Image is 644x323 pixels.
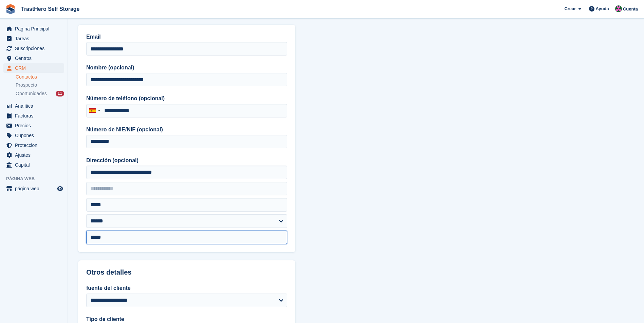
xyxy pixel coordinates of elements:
[86,268,287,276] h2: Otros detalles
[56,185,64,193] a: Vista previa de la tienda
[86,126,287,134] label: Número de NIE/NIF (opcional)
[5,4,16,14] img: stora-icon-8386f47178a22dfd0bd8f6a31ec36ba5ce8667c1dd55bd0f319d3a0aa187defe.svg
[3,131,64,140] a: menu
[3,121,64,130] a: menu
[3,44,64,53] a: menu
[15,101,56,111] span: Analítica
[15,24,56,34] span: Página Principal
[86,156,287,165] label: Dirección (opcional)
[15,121,56,130] span: Precios
[16,74,64,80] a: Contactos
[86,33,287,41] label: Email
[15,160,56,170] span: Capital
[3,101,64,111] a: menu
[623,6,638,13] span: Cuenta
[86,64,287,72] label: Nombre (opcional)
[16,90,47,97] span: Oportunidades
[56,91,64,96] div: 11
[86,94,287,103] label: Número de teléfono (opcional)
[15,63,56,73] span: CRM
[615,5,622,12] img: Marua Grioui
[3,63,64,73] a: menu
[3,150,64,160] a: menu
[87,104,102,117] div: Spain (España): +34
[15,44,56,53] span: Suscripciones
[15,150,56,160] span: Ajustes
[86,284,287,292] label: fuente del cliente
[3,111,64,121] a: menu
[3,184,64,193] a: menú
[596,5,609,12] span: Ayuda
[16,82,37,88] span: Prospecto
[6,175,68,182] span: Página web
[3,141,64,150] a: menu
[15,53,56,63] span: Centros
[18,3,82,15] a: TrastHero Self Storage
[15,131,56,140] span: Cupones
[15,184,56,193] span: página web
[16,90,64,97] a: Oportunidades 11
[15,111,56,121] span: Facturas
[16,82,64,89] a: Prospecto
[3,53,64,63] a: menu
[564,5,576,12] span: Crear
[3,24,64,34] a: menu
[3,160,64,170] a: menu
[15,34,56,43] span: Tareas
[15,141,56,150] span: Proteccion
[3,34,64,43] a: menu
